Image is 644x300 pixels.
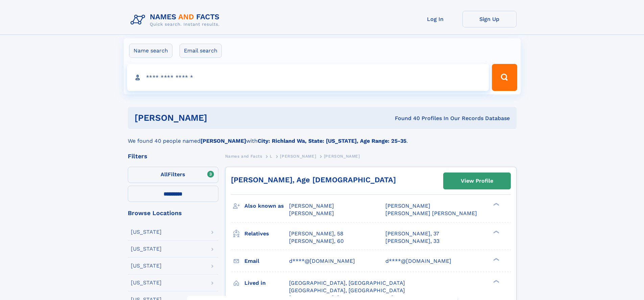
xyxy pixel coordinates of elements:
[492,64,517,91] button: Search Button
[200,138,246,144] b: [PERSON_NAME]
[280,154,316,159] span: [PERSON_NAME]
[128,210,218,216] div: Browse Locations
[385,230,439,237] a: [PERSON_NAME], 37
[280,152,316,160] a: [PERSON_NAME]
[462,11,517,27] a: Sign Up
[131,229,162,235] div: [US_STATE]
[128,11,225,29] img: Logo Names and Facts
[385,203,430,209] span: [PERSON_NAME]
[492,230,500,234] div: ❯
[180,44,222,58] label: Email search
[128,167,218,183] label: Filters
[289,280,405,286] span: [GEOGRAPHIC_DATA], [GEOGRAPHIC_DATA]
[270,154,272,159] span: L
[270,152,272,160] a: L
[461,173,493,189] div: View Profile
[289,287,405,294] span: [GEOGRAPHIC_DATA], [GEOGRAPHIC_DATA]
[244,277,289,289] h3: Lived in
[128,153,218,159] div: Filters
[258,138,406,144] b: City: Richland Wa, State: [US_STATE], Age Range: 25-35
[128,129,517,145] div: We found 40 people named with .
[408,11,462,27] a: Log In
[289,203,334,209] span: [PERSON_NAME]
[225,152,262,160] a: Names and Facts
[385,210,477,216] span: [PERSON_NAME] [PERSON_NAME]
[492,202,500,207] div: ❯
[492,257,500,261] div: ❯
[324,154,360,159] span: [PERSON_NAME]
[289,210,334,216] span: [PERSON_NAME]
[131,246,162,252] div: [US_STATE]
[244,228,289,239] h3: Relatives
[244,255,289,267] h3: Email
[289,230,343,237] a: [PERSON_NAME], 58
[129,44,172,58] label: Name search
[301,115,510,122] div: Found 40 Profiles In Our Records Database
[444,173,510,189] a: View Profile
[161,171,168,178] span: All
[135,114,301,122] h1: [PERSON_NAME]
[127,64,489,91] input: search input
[131,263,162,269] div: [US_STATE]
[231,176,396,184] a: [PERSON_NAME], Age [DEMOGRAPHIC_DATA]
[385,237,439,245] a: [PERSON_NAME], 33
[244,200,289,212] h3: Also known as
[492,279,500,283] div: ❯
[131,280,162,285] div: [US_STATE]
[289,237,344,245] a: [PERSON_NAME], 60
